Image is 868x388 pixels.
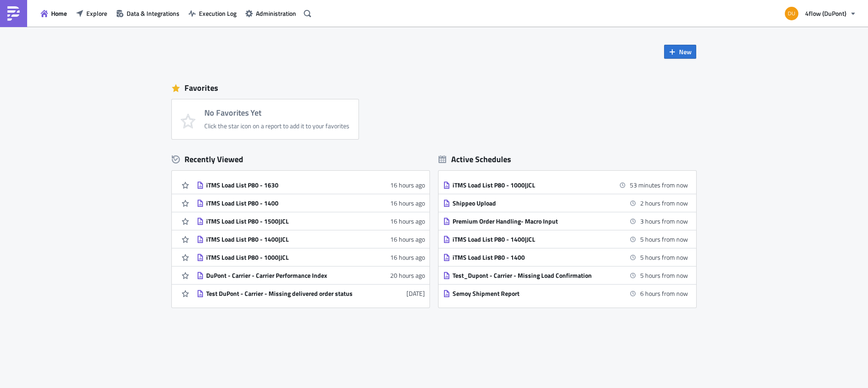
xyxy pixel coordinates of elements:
div: iTMS Load List P80 - 1400 [453,253,611,262]
span: Execution Log [199,9,236,18]
div: DuPont - Carrier - Carrier Performance Index [206,271,364,280]
time: 2025-10-14 11:00 [640,198,688,208]
button: 4flow (DuPont) [779,4,861,23]
div: Click the star icon on a report to add it to your favorites [204,122,349,130]
time: 2025-10-14 15:00 [640,289,688,298]
button: Explore [71,6,112,20]
span: Data & Integrations [127,9,179,18]
div: Premium Order Handling- Macro Input [453,217,611,225]
button: Home [36,6,71,20]
time: 2025-10-13T15:26:28Z [390,180,425,190]
div: Shippeo Upload [453,199,611,207]
time: 2025-10-10T16:00:26Z [406,289,425,298]
div: iTMS Load List P80 - 1400 [206,199,364,207]
a: iTMS Load List P80 - 1000|JCL16 hours ago [197,248,425,266]
div: Recently Viewed [172,153,429,166]
a: iTMS Load List P80 - 1400|JCL16 hours ago [197,230,425,248]
time: 2025-10-13T15:13:25Z [390,216,425,226]
a: iTMS Load List P80 - 14005 hours from now [443,248,688,266]
time: 2025-10-14 11:40 [640,216,688,226]
div: Active Schedules [439,154,511,164]
div: iTMS Load List P80 - 1400|JCL [453,235,611,243]
div: iTMS Load List P80 - 1000|JCL [206,253,364,262]
button: Administration [241,6,301,20]
a: Shippeo Upload2 hours from now [443,194,688,212]
a: iTMS Load List P80 - 140016 hours ago [197,194,425,212]
span: New [679,47,692,56]
a: iTMS Load List P80 - 163016 hours ago [197,176,425,194]
button: Execution Log [184,6,241,20]
div: iTMS Load List P80 - 1630 [206,181,364,189]
time: 2025-10-13T15:14:31Z [390,198,425,208]
time: 2025-10-13T11:27:53Z [390,271,425,280]
time: 2025-10-13T15:13:05Z [390,252,425,262]
a: DuPont - Carrier - Carrier Performance Index20 hours ago [197,266,425,284]
h4: No Favorites Yet [204,108,349,117]
button: New [664,45,696,59]
a: Semoy Shipment Report6 hours from now [443,285,688,302]
div: iTMS Load List P80 - 1000|JCL [453,181,611,189]
div: Semoy Shipment Report [453,290,611,298]
img: Avatar [784,6,799,21]
div: iTMS Load List P80 - 1500|JCL [206,217,364,225]
time: 2025-10-14 14:00 [640,234,688,244]
div: Favorites [172,81,696,95]
span: Administration [256,9,296,18]
a: iTMS Load List P80 - 1400|JCL5 hours from now [443,230,688,248]
time: 2025-10-13T15:13:16Z [390,234,425,244]
a: iTMS Load List P80 - 1500|JCL16 hours ago [197,212,425,230]
div: Test DuPont - Carrier - Missing delivered order status [206,290,364,298]
time: 2025-10-14 10:00 [630,180,688,190]
a: iTMS Load List P80 - 1000|JCL53 minutes from now [443,176,688,194]
a: Premium Order Handling- Macro Input3 hours from now [443,212,688,230]
img: PushMetrics [6,6,21,21]
span: Home [51,9,67,18]
button: Data & Integrations [112,6,184,20]
div: Test_Dupont - Carrier - Missing Load Confirmation [453,271,611,280]
span: 4flow (DuPont) [805,9,846,18]
time: 2025-10-14 14:00 [640,252,688,262]
a: Test DuPont - Carrier - Missing delivered order status[DATE] [197,285,425,302]
a: Test_Dupont - Carrier - Missing Load Confirmation5 hours from now [443,266,688,284]
time: 2025-10-14 14:30 [640,271,688,280]
div: iTMS Load List P80 - 1400|JCL [206,235,364,243]
span: Explore [86,9,107,18]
